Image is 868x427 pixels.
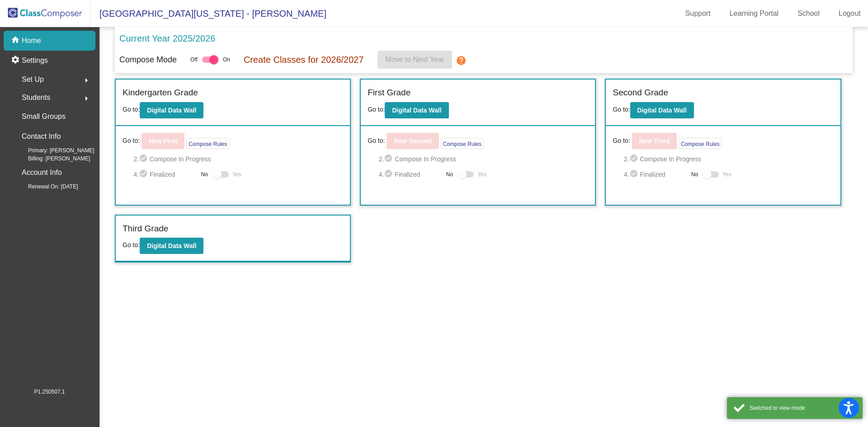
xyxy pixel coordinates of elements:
span: Go to: [123,241,140,249]
span: 2. Compose In Progress [379,154,589,164]
p: Compose Mode [119,54,177,66]
b: New Second [394,137,431,145]
a: School [790,6,827,21]
b: Digital Data Wall [637,107,687,114]
span: 2. Compose In Progress [133,154,343,164]
mat-icon: check_circle [384,154,395,164]
button: Digital Data Wall [140,238,203,254]
span: Students [22,91,50,104]
span: Go to: [123,136,140,145]
span: Go to: [613,106,630,113]
p: Current Year 2025/2026 [119,32,215,45]
span: 4. Finalized [624,169,687,180]
span: Go to: [613,136,630,145]
a: Logout [831,6,868,21]
span: Go to: [368,136,385,145]
mat-icon: check_circle [629,169,640,180]
p: Contact Info [22,130,61,143]
label: First Grade [368,86,410,99]
b: New Third [639,137,670,145]
button: New Third [632,133,677,149]
p: Settings [22,55,48,66]
p: Small Groups [22,110,66,123]
span: Yes [722,169,731,180]
mat-icon: arrow_right [81,75,92,86]
div: Switched to view mode [750,404,856,412]
mat-icon: home [11,35,22,46]
mat-icon: check_circle [139,169,150,180]
span: On [223,56,230,64]
span: 2. Compose In Progress [624,154,834,164]
button: Digital Data Wall [630,102,694,118]
span: Primary: [PERSON_NAME] [14,146,94,155]
span: No [691,170,698,178]
span: Off [190,56,198,64]
mat-icon: settings [11,55,22,66]
p: Home [22,35,41,46]
span: Yes [477,169,486,180]
button: Compose Rules [679,138,722,149]
label: Second Grade [613,86,668,99]
p: Account Info [22,166,62,179]
button: New Second [387,133,439,149]
span: No [446,170,453,178]
a: Learning Portal [722,6,786,21]
span: Go to: [368,106,385,113]
mat-icon: check_circle [384,169,395,180]
b: New First [149,137,177,145]
label: Third Grade [123,222,168,235]
mat-icon: check_circle [629,154,640,164]
button: Compose Rules [186,138,229,149]
span: Move to Next Year [385,56,444,63]
label: Kindergarten Grade [123,86,198,99]
span: [GEOGRAPHIC_DATA][US_STATE] - [PERSON_NAME] [90,6,326,21]
mat-icon: arrow_right [81,93,92,104]
mat-icon: help [456,55,467,66]
button: Digital Data Wall [385,102,448,118]
button: Compose Rules [441,138,484,149]
b: Digital Data Wall [147,107,196,114]
button: Digital Data Wall [140,102,203,118]
a: Support [678,6,718,21]
mat-icon: check_circle [139,154,150,164]
p: Create Classes for 2026/2027 [244,53,364,66]
b: Digital Data Wall [392,107,441,114]
span: Yes [232,169,241,180]
button: Move to Next Year [377,51,452,69]
span: 4. Finalized [133,169,196,180]
span: Set Up [22,73,44,86]
button: New First [142,133,184,149]
span: Billing: [PERSON_NAME] [14,155,90,163]
span: Renewal On: [DATE] [14,183,78,191]
span: 4. Finalized [379,169,442,180]
b: Digital Data Wall [147,242,196,249]
span: No [201,170,208,178]
span: Go to: [123,106,140,113]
